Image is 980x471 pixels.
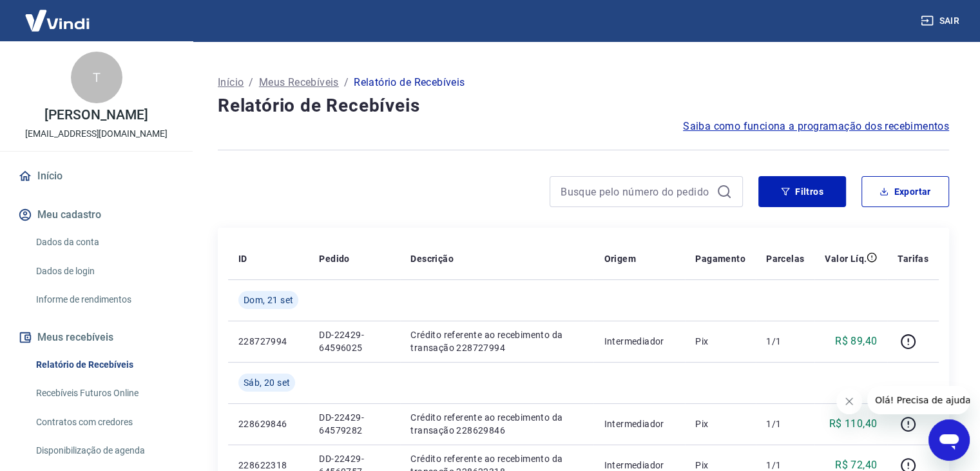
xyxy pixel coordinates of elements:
[31,380,177,406] a: Recebíveis Futuros Online
[15,1,99,40] img: Vindi
[918,9,965,33] button: Sair
[354,75,465,90] p: Relatório de Recebíveis
[238,252,247,265] p: ID
[31,409,177,436] a: Contratos com credores
[25,127,168,141] p: [EMAIL_ADDRESS][DOMAIN_NAME]
[31,286,177,313] a: Informe de rendimentos
[44,108,148,122] p: [PERSON_NAME]
[695,417,745,430] p: Pix
[695,252,745,265] p: Pagamento
[695,335,745,348] p: Pix
[15,162,177,190] a: Início
[604,252,635,265] p: Origem
[766,417,804,430] p: 1/1
[861,176,949,207] button: Exportar
[15,201,177,229] button: Meu cadastro
[71,52,122,103] div: T
[259,75,339,90] a: Meus Recebíveis
[604,335,675,348] p: Intermediador
[319,411,390,437] p: DD-22429-64579282
[758,176,846,207] button: Filtros
[238,417,298,430] p: 228629846
[561,182,711,201] input: Busque pelo número do pedido
[410,328,583,354] p: Crédito referente ao recebimento da transação 228727994
[249,75,253,90] p: /
[238,335,298,348] p: 228727994
[244,294,293,306] span: Dom, 21 set
[244,376,290,389] span: Sáb, 20 set
[31,229,177,256] a: Dados da conta
[604,417,675,430] p: Intermediador
[8,9,108,19] span: Olá! Precisa de ajuda?
[31,352,177,378] a: Relatório de Recebíveis
[683,119,949,134] a: Saiba como funciona a programação dos recebimentos
[15,323,177,352] button: Meus recebíveis
[928,419,970,461] iframe: Botão para abrir a janela de mensagens
[766,335,804,348] p: 1/1
[319,328,390,354] p: DD-22429-64596025
[31,437,177,464] a: Disponibilização de agenda
[319,252,349,265] p: Pedido
[31,258,177,285] a: Dados de login
[766,252,804,265] p: Parcelas
[410,252,454,265] p: Descrição
[218,93,949,119] h4: Relatório de Recebíveis
[898,252,928,265] p: Tarifas
[410,411,583,437] p: Crédito referente ao recebimento da transação 228629846
[867,386,970,414] iframe: Mensagem da empresa
[829,416,878,432] p: R$ 110,40
[835,334,877,349] p: R$ 89,40
[218,75,244,90] a: Início
[836,388,862,414] iframe: Fechar mensagem
[344,75,349,90] p: /
[825,252,867,265] p: Valor Líq.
